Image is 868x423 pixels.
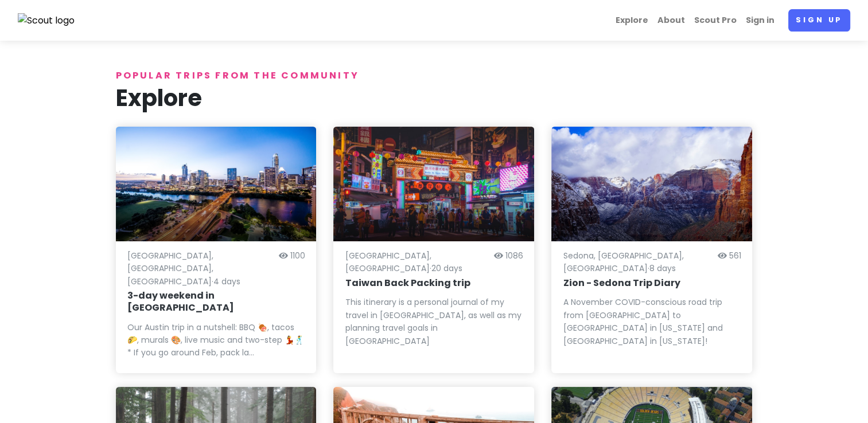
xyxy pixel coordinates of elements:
[611,9,653,32] a: Explore
[127,249,274,288] p: [GEOGRAPHIC_DATA], [GEOGRAPHIC_DATA], [GEOGRAPHIC_DATA] · 4 days
[653,9,690,32] a: About
[345,249,489,275] p: [GEOGRAPHIC_DATA], [GEOGRAPHIC_DATA] · 20 days
[345,296,523,347] div: This itinerary is a personal journal of my travel in [GEOGRAPHIC_DATA], as well as my planning tr...
[127,290,305,314] h6: 3-day weekend in [GEOGRAPHIC_DATA]
[345,277,523,289] h6: Taiwan Back Packing trip
[116,83,753,113] h1: Explore
[690,9,741,32] a: Scout Pro
[563,249,713,275] p: Sedona, [GEOGRAPHIC_DATA], [GEOGRAPHIC_DATA] · 8 days
[788,9,850,32] a: Sign up
[563,277,741,289] h6: Zion - Sedona Trip Diary
[333,127,534,373] a: temple entrance with bright lights[GEOGRAPHIC_DATA], [GEOGRAPHIC_DATA]·20 days1086Taiwan Back Pac...
[290,250,305,261] span: 1100
[127,321,305,359] div: Our Austin trip in a nutshell: BBQ 🍖, tacos 🌮, murals 🎨, live music and two-step 💃🕺 * If you go a...
[729,250,741,261] span: 561
[505,250,523,261] span: 1086
[563,296,741,347] div: A November COVID-conscious road trip from [GEOGRAPHIC_DATA] to [GEOGRAPHIC_DATA] in [US_STATE] an...
[116,127,317,373] a: time-lapse photography car lights on bridge[GEOGRAPHIC_DATA], [GEOGRAPHIC_DATA], [GEOGRAPHIC_DATA...
[741,9,779,32] a: Sign in
[116,68,753,83] p: Popular trips from the community
[18,13,75,28] img: Scout logo
[551,127,752,373] a: mountains in winterSedona, [GEOGRAPHIC_DATA], [GEOGRAPHIC_DATA]·8 days561Zion - Sedona Trip Diary...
